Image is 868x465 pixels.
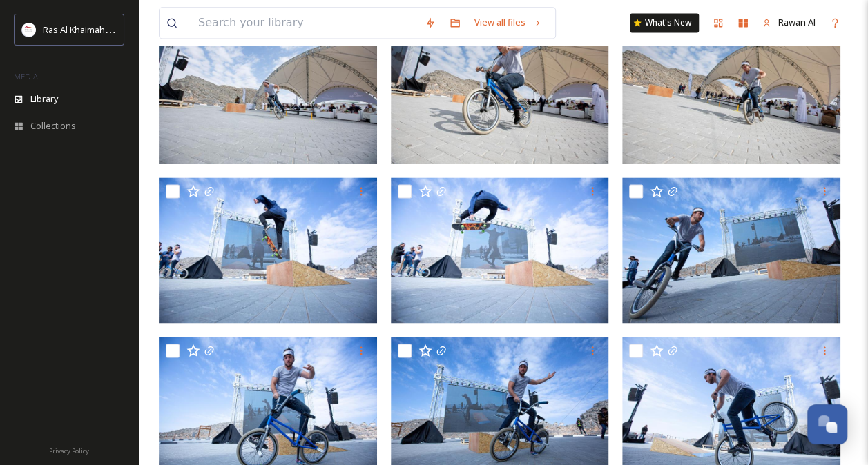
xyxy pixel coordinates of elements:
img: Jais Adventure Peak.JPG [159,18,377,164]
img: Jais Adventure Peak.JPG [391,18,609,164]
img: Jais Adventure Peak.JPG [622,177,840,323]
a: View all files [467,9,548,36]
span: Collections [30,119,76,132]
a: Privacy Policy [49,442,89,458]
a: What's New [630,13,699,32]
span: Privacy Policy [49,446,89,455]
span: Ras Al Khaimah Tourism Development Authority [43,23,238,36]
a: Rawan Al [755,9,822,36]
span: MEDIA [14,71,38,81]
button: Open Chat [807,404,847,444]
span: Library [30,92,58,106]
img: Logo_RAKTDA_RGB-01.png [22,23,36,37]
span: Rawan Al [778,16,816,28]
img: Jais Adventure Peak.JPG [622,18,840,164]
input: Search your library [191,8,418,38]
img: Jais Adventure Peak.JPG [391,177,609,323]
img: Jais Adventure Peak.JPG [159,177,377,323]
